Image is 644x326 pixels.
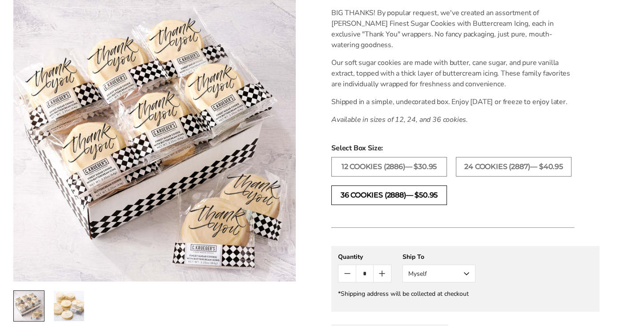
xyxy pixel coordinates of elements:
span: Select Box Size: [331,143,600,153]
label: 36 COOKIES (2888)— $50.95 [331,185,447,205]
button: Count minus [338,265,356,282]
p: Our soft sugar cookies are made with butter, cane sugar, and pure vanilla extract, topped with a ... [331,57,575,89]
button: Myself [402,265,475,282]
img: Just the Cookies! Thank You Assortment [14,291,44,321]
gfm-form: New recipient [331,246,600,312]
img: Just the Cookies! Thank You Assortment [54,291,84,321]
button: Count plus [374,265,391,282]
p: BIG THANKS! By popular request, we've created an assortment of [PERSON_NAME] Finest Sugar Cookies... [331,8,575,50]
p: Shipped in a simple, undecorated box. Enjoy [DATE] or freeze to enjoy later. [331,97,575,107]
div: *Shipping address will be collected at checkout [338,290,593,298]
input: Quantity [356,265,373,282]
div: Ship To [402,253,475,261]
label: 24 COOKIES (2887)— $40.95 [456,157,572,177]
div: Quantity [338,253,391,261]
label: 12 COOKIES (2886)— $30.95 [331,157,447,177]
a: 1 / 2 [13,290,44,322]
em: Available in sizes of 12, 24, and 36 cookies. [331,115,468,125]
a: 2 / 2 [53,290,85,322]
